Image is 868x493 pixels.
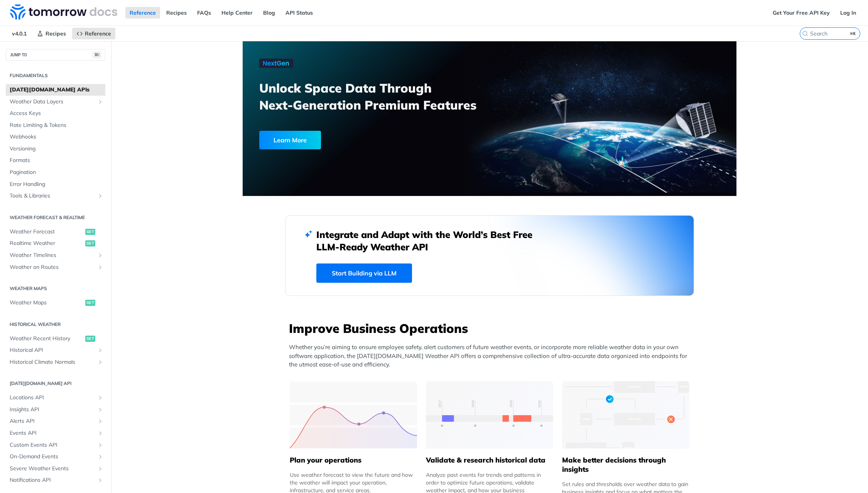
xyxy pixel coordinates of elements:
a: Weather Recent Historyget [6,333,105,344]
button: Show subpages for Tools & Libraries [97,193,103,199]
a: Weather Forecastget [6,226,105,238]
a: [DATE][DOMAIN_NAME] APIs [6,84,105,96]
span: [DATE][DOMAIN_NAME] APIs [10,86,103,94]
a: Get Your Free API Key [768,7,834,19]
a: Reference [72,28,115,39]
span: Weather Recent History [10,335,83,343]
button: Show subpages for Severe Weather Events [97,466,103,472]
span: Weather Data Layers [10,98,95,106]
a: Locations APIShow subpages for Locations API [6,392,105,404]
h3: Unlock Space Data Through Next-Generation Premium Features [259,79,498,113]
span: Access Keys [10,110,103,117]
a: FAQs [193,7,215,19]
h2: Historical Weather [6,321,105,328]
span: get [85,240,95,246]
span: Weather Maps [10,299,83,307]
img: a22d113-group-496-32x.svg [562,381,689,449]
button: Show subpages for Notifications API [97,477,103,483]
span: Reference [85,30,111,37]
a: Log In [836,7,860,19]
a: Historical Climate NormalsShow subpages for Historical Climate Normals [6,356,105,368]
a: Formats [6,155,105,166]
span: get [85,300,95,306]
button: Show subpages for Events API [97,430,103,436]
a: On-Demand EventsShow subpages for On-Demand Events [6,451,105,463]
span: Notifications API [10,476,95,484]
a: Notifications APIShow subpages for Notifications API [6,474,105,486]
span: Webhooks [10,133,103,141]
a: Learn More [259,131,450,149]
a: Blog [259,7,279,19]
kbd: ⌘K [848,30,858,37]
div: Learn More [259,131,321,149]
button: JUMP TO⌘/ [6,49,105,61]
span: ⌘/ [93,52,101,58]
span: get [85,336,95,342]
span: Weather on Routes [10,263,95,271]
h2: Weather Maps [6,285,105,292]
span: Historical API [10,346,95,354]
a: Tools & LibrariesShow subpages for Tools & Libraries [6,190,105,202]
a: Recipes [33,28,70,39]
button: Show subpages for Weather Data Layers [97,99,103,105]
h3: Improve Business Operations [289,320,694,337]
span: Insights API [10,406,95,414]
button: Show subpages for Historical Climate Normals [97,359,103,365]
span: Historical Climate Normals [10,358,95,366]
a: Rate Limiting & Tokens [6,120,105,131]
h2: Fundamentals [6,72,105,79]
span: Pagination [10,169,103,176]
img: 39565e8-group-4962x.svg [290,381,417,449]
span: Alerts API [10,417,95,425]
a: Webhooks [6,131,105,143]
a: Alerts APIShow subpages for Alerts API [6,415,105,427]
a: Error Handling [6,179,105,190]
p: Whether you’re aiming to ensure employee safety, alert customers of future weather events, or inc... [289,343,694,369]
a: Events APIShow subpages for Events API [6,427,105,439]
a: Custom Events APIShow subpages for Custom Events API [6,439,105,451]
button: Show subpages for On-Demand Events [97,454,103,460]
a: Pagination [6,167,105,178]
a: Reference [125,7,160,19]
span: Severe Weather Events [10,465,95,473]
span: Error Handling [10,181,103,188]
span: Rate Limiting & Tokens [10,122,103,129]
h2: Weather Forecast & realtime [6,214,105,221]
a: Recipes [162,7,191,19]
button: Show subpages for Alerts API [97,418,103,424]
a: Weather Data LayersShow subpages for Weather Data Layers [6,96,105,108]
button: Show subpages for Custom Events API [97,442,103,448]
a: Help Center [217,7,257,19]
h2: [DATE][DOMAIN_NAME] API [6,380,105,387]
a: Realtime Weatherget [6,238,105,249]
span: get [85,229,95,235]
button: Show subpages for Insights API [97,407,103,413]
img: 13d7ca0-group-496-2.svg [426,381,553,449]
a: Weather TimelinesShow subpages for Weather Timelines [6,250,105,261]
a: API Status [281,7,317,19]
span: Tools & Libraries [10,192,95,200]
h5: Make better decisions through insights [562,456,689,474]
a: Access Keys [6,108,105,119]
span: Weather Forecast [10,228,83,236]
span: Realtime Weather [10,240,83,247]
span: Events API [10,429,95,437]
a: Weather Mapsget [6,297,105,309]
img: NextGen [259,59,293,68]
a: Historical APIShow subpages for Historical API [6,344,105,356]
span: v4.0.1 [8,28,31,39]
span: Recipes [46,30,66,37]
svg: Search [802,30,808,37]
span: Weather Timelines [10,252,95,259]
img: Tomorrow.io Weather API Docs [10,4,117,20]
span: Locations API [10,394,95,402]
button: Show subpages for Weather Timelines [97,252,103,258]
h5: Validate & research historical data [426,456,553,465]
a: Start Building via LLM [316,263,412,283]
a: Severe Weather EventsShow subpages for Severe Weather Events [6,463,105,474]
button: Show subpages for Historical API [97,347,103,353]
a: Weather on RoutesShow subpages for Weather on Routes [6,262,105,273]
span: Versioning [10,145,103,153]
a: Versioning [6,143,105,155]
span: Custom Events API [10,441,95,449]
